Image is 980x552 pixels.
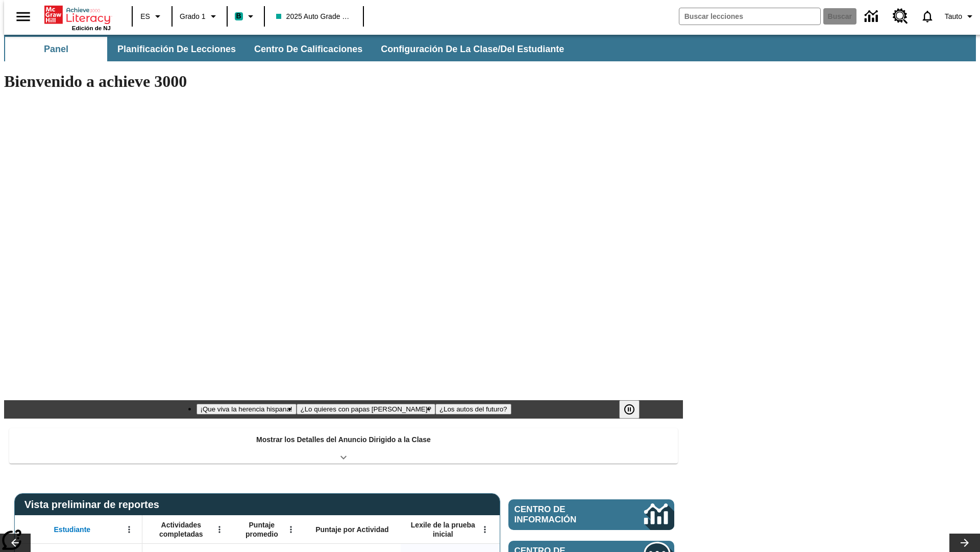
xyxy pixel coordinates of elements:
span: Puntaje promedio [237,520,286,539]
div: Mostrar los Detalles del Anuncio Dirigido a la Clase [9,428,678,464]
span: Actividades completadas [148,520,215,539]
button: Abrir el menú lateral [8,2,38,32]
span: Vista preliminar de reportes [24,499,164,511]
button: Pausar [619,400,640,419]
span: 2025 Auto Grade 1 A [276,11,352,22]
button: Panel [5,37,107,61]
button: Lenguaje: ES, Selecciona un idioma [136,7,168,26]
div: Subbarra de navegación [4,35,976,61]
button: Configuración de la clase/del estudiante [373,37,572,61]
button: Boost El color de la clase es verde turquesa. Cambiar el color de la clase. [231,7,261,26]
p: Mostrar los Detalles del Anuncio Dirigido a la Clase [256,434,431,445]
div: Subbarra de navegación [4,37,573,61]
span: Edición de NJ [72,25,111,31]
a: Centro de recursos, Se abrirá en una pestaña nueva. [887,3,914,30]
span: B [236,10,241,22]
button: Planificación de lecciones [109,37,244,61]
a: Portada [44,5,111,25]
a: Notificaciones [914,3,941,30]
div: Portada [44,4,111,31]
span: Lexile de la prueba inicial [406,520,480,539]
span: ES [140,11,150,22]
button: Grado: Grado 1, Elige un grado [176,7,224,26]
span: Tauto [945,11,962,22]
button: Carrusel de lecciones, seguir [949,534,980,552]
button: Abrir menú [121,522,137,537]
button: Diapositiva 1 ¡Que viva la herencia hispana! [197,404,297,415]
a: Centro de información [508,499,674,530]
button: Diapositiva 2 ¿Lo quieres con papas fritas? [297,404,435,415]
span: Puntaje por Actividad [315,525,388,534]
span: Centro de información [514,504,610,525]
h1: Bienvenido a achieve 3000 [4,72,683,91]
button: Abrir menú [283,522,299,537]
button: Abrir menú [212,522,227,537]
span: Grado 1 [180,11,206,22]
input: Buscar campo [679,8,820,25]
button: Perfil/Configuración [941,7,980,26]
span: Estudiante [54,525,91,534]
div: Pausar [619,400,650,419]
button: Diapositiva 3 ¿Los autos del futuro? [435,404,511,415]
button: Centro de calificaciones [246,37,371,61]
button: Abrir menú [477,522,493,537]
a: Centro de información [859,3,887,31]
